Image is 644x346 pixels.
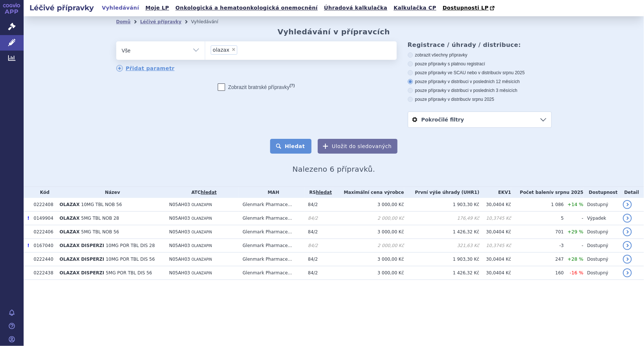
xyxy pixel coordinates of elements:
[30,266,56,280] td: 0222438
[568,202,583,207] span: +14 %
[583,212,619,225] td: Výpadek
[30,253,56,266] td: 0222440
[30,239,56,253] td: 0167040
[308,202,318,207] span: 84/2
[623,255,632,264] a: detail
[59,257,104,262] span: OLAZAX DISPERZI
[290,83,295,88] abbr: (?)
[239,239,304,253] td: Glenmark Pharmace...
[239,225,304,239] td: Glenmark Pharmace...
[27,216,29,221] span: Poslední data tohoto produktu jsou ze SCAU platného k 01.06.2025.
[623,241,632,250] a: detail
[570,270,583,275] span: -16 %
[308,229,318,234] span: 84/2
[408,96,552,102] label: pouze přípravky v distribuci
[583,253,619,266] td: Dostupný
[213,47,230,52] span: olazax
[308,243,318,248] span: 84/2
[239,266,304,280] td: Glenmark Pharmace...
[192,203,212,207] span: OLANZAPIN
[404,198,479,212] td: 1 903,30 Kč
[116,65,175,72] a: Přidat parametr
[479,253,511,266] td: 30,0404 Kč
[511,225,564,239] td: 701
[408,52,552,58] label: zobrazit všechny přípravky
[623,268,632,277] a: detail
[568,229,583,234] span: +29 %
[106,257,155,262] span: 10MG POR TBL DIS 56
[469,97,494,102] span: v srpnu 2025
[479,239,511,253] td: 10,3745 Kč
[201,190,217,195] a: hledat
[564,239,583,253] td: -
[169,229,190,234] span: N05AH03
[333,253,404,266] td: 3 000,00 Kč
[169,202,190,207] span: N05AH03
[278,27,390,36] h2: Vyhledávání v přípravcích
[59,270,104,275] span: OLAZAX DISPERZI
[322,3,390,13] a: Úhradová kalkulačka
[623,200,632,209] a: detail
[239,212,304,225] td: Glenmark Pharmace...
[511,266,564,280] td: 160
[333,212,404,225] td: 2 000,00 Kč
[479,212,511,225] td: 10,3745 Kč
[308,257,318,262] span: 84/2
[30,225,56,239] td: 0222406
[316,190,332,195] a: hledat
[56,187,165,198] th: Název
[59,202,79,207] span: OLAZAX
[551,190,583,195] span: v srpnu 2025
[623,227,632,236] a: detail
[239,253,304,266] td: Glenmark Pharmace...
[404,212,479,225] td: 176,49 Kč
[169,270,190,275] span: N05AH03
[218,83,295,91] label: Zobrazit bratrské přípravky
[192,257,212,261] span: OLANZAPIN
[404,266,479,280] td: 1 426,32 Kč
[440,3,498,13] a: Dostupnosti LP
[408,70,552,76] label: pouze přípravky ve SCAU nebo v distribuci
[27,243,29,248] span: Poslední data tohoto produktu jsou ze SCAU platného k 01.06.2025.
[408,41,552,48] h3: Registrace / úhrady / distribuce:
[408,61,552,67] label: pouze přípravky s platnou registrací
[404,239,479,253] td: 321,63 Kč
[511,187,583,198] th: Počet balení
[165,187,239,198] th: ATC
[479,266,511,280] td: 30,0404 Kč
[30,198,56,212] td: 0222408
[106,243,155,248] span: 10MG POR TBL DIS 28
[583,266,619,280] td: Dostupný
[169,243,190,248] span: N05AH03
[623,214,632,223] a: detail
[100,3,141,13] a: Vyhledávání
[231,47,236,52] span: ×
[568,256,583,262] span: +28 %
[408,112,551,127] a: Pokročilé filtry
[408,88,552,93] label: pouze přípravky v distribuci v posledních 3 měsících
[143,3,171,13] a: Moje LP
[59,243,104,248] span: OLAZAX DISPERZI
[270,139,312,154] button: Hledat
[192,244,212,248] span: OLANZAPIN
[404,253,479,266] td: 1 903,30 Kč
[583,239,619,253] td: Dostupný
[442,5,489,11] span: Dostupnosti LP
[583,187,619,198] th: Dostupnost
[192,271,212,275] span: OLANZAPIN
[308,216,318,221] span: 84/2
[106,270,152,275] span: 5MG POR TBL DIS 56
[479,187,511,198] th: EKV1
[333,187,404,198] th: Maximální cena výrobce
[240,45,244,54] input: olazax
[408,79,552,85] label: pouze přípravky v distribuci v posledních 12 měsících
[308,270,318,275] span: 84/2
[511,253,564,266] td: 247
[404,225,479,239] td: 1 426,32 Kč
[239,187,304,198] th: MAH
[333,198,404,212] td: 3 000,00 Kč
[30,187,56,198] th: Kód
[392,3,439,13] a: Kalkulačka CP
[81,229,119,234] span: 5MG TBL NOB 56
[404,187,479,198] th: První výše úhrady (UHR1)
